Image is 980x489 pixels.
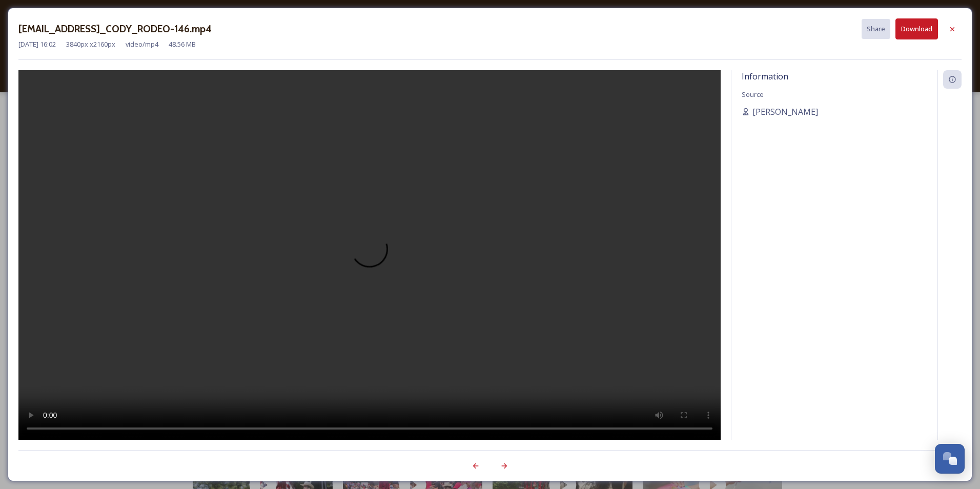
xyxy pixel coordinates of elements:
[935,444,965,474] button: Open Chat
[169,39,196,49] span: 48.56 MB
[742,71,788,82] span: Information
[862,19,890,39] button: Share
[895,18,938,39] button: Download
[18,22,212,36] h3: [EMAIL_ADDRESS]_CODY_RODEO-146.mp4
[126,39,158,49] span: video/mp4
[66,39,115,49] span: 3840 px x 2160 px
[742,90,764,99] span: Source
[752,106,818,118] span: [PERSON_NAME]
[18,39,56,49] span: [DATE] 16:02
